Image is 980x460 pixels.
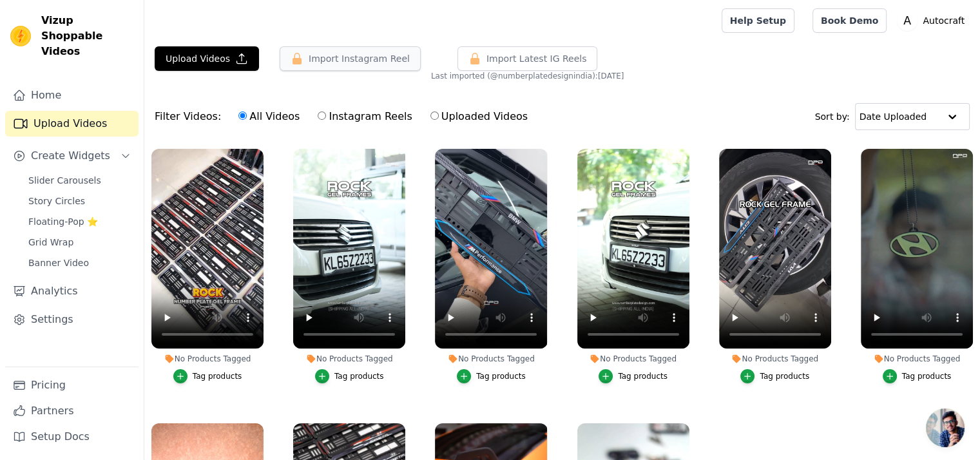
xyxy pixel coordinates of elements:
a: Upload Videos [5,111,139,137]
div: Tag products [760,371,809,381]
div: No Products Tagged [577,354,689,364]
a: Home [5,82,139,108]
div: Tag products [618,371,668,381]
input: All Videos [238,111,247,120]
a: Floating-Pop ⭐ [21,213,139,231]
text: A [903,14,911,27]
input: Instagram Reels [318,111,326,120]
div: No Products Tagged [719,354,831,364]
div: Tag products [902,371,952,381]
div: No Products Tagged [151,354,264,364]
label: Uploaded Videos [430,108,528,125]
button: Tag products [457,369,526,383]
span: Story Circles [28,195,85,207]
button: Tag products [740,369,809,383]
a: Open chat [926,408,965,447]
div: No Products Tagged [435,354,547,364]
button: Tag products [599,369,668,383]
a: Settings [5,307,139,332]
button: Tag products [315,369,384,383]
div: No Products Tagged [293,354,405,364]
a: Banner Video [21,254,139,272]
label: Instagram Reels [317,108,412,125]
div: Tag products [334,371,384,381]
span: Last imported (@ numberplatedesignindia ): [DATE] [431,71,624,81]
button: Import Instagram Reel [280,46,421,71]
a: Analytics [5,278,139,304]
p: Autocraft [918,9,970,32]
span: Create Widgets [31,148,110,164]
button: Tag products [883,369,952,383]
a: Story Circles [21,192,139,210]
label: All Videos [238,108,300,125]
div: No Products Tagged [861,354,973,364]
div: Tag products [476,371,526,381]
span: Grid Wrap [28,236,73,249]
button: Import Latest IG Reels [457,46,598,71]
div: Sort by: [815,103,970,130]
button: Create Widgets [5,143,139,169]
div: Tag products [193,371,242,381]
button: A Autocraft [897,9,970,32]
span: Import Latest IG Reels [486,52,587,65]
a: Help Setup [722,8,794,33]
img: Vizup [10,26,31,46]
span: Vizup Shoppable Videos [41,13,133,59]
a: Setup Docs [5,424,139,450]
span: Banner Video [28,256,89,269]
a: Partners [5,398,139,424]
a: Slider Carousels [21,171,139,189]
a: Book Demo [812,8,887,33]
a: Grid Wrap [21,233,139,251]
span: Floating-Pop ⭐ [28,215,98,228]
input: Uploaded Videos [430,111,439,120]
span: Slider Carousels [28,174,101,187]
div: Filter Videos: [155,102,535,131]
button: Upload Videos [155,46,259,71]
button: Tag products [173,369,242,383]
a: Pricing [5,372,139,398]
